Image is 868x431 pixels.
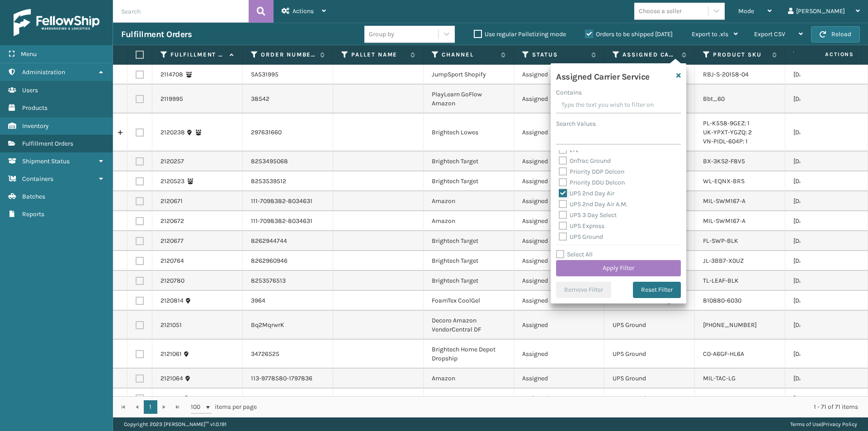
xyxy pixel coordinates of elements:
[514,271,604,291] td: Assigned
[703,128,752,136] a: UK-YPXT-YGZQ: 2
[22,86,38,94] span: Users
[692,30,728,38] span: Export to .xls
[243,231,333,251] td: 8262944744
[160,70,183,79] a: 2114708
[424,291,514,311] td: FoamTex CoolGel
[823,421,857,427] a: Privacy Policy
[424,191,514,211] td: Amazon
[703,197,745,205] a: MIL-SWM167-A
[559,211,617,219] label: UPS 3 Day Select
[604,369,695,388] td: UPS Ground
[514,171,604,191] td: Assigned
[514,388,604,408] td: Assigned
[556,282,611,298] button: Remove Filter
[243,65,333,85] td: SA531995
[559,168,624,175] label: Priority DDP Delcon
[160,276,184,285] a: 2120780
[604,340,695,369] td: UPS Ground
[191,400,257,414] span: items per page
[703,237,738,245] a: FL-SWP-BLK
[424,251,514,271] td: Brightech Target
[514,114,604,152] td: Assigned
[22,122,49,130] span: Inventory
[243,271,333,291] td: 8253576513
[243,388,333,408] td: 111-7355583-4298609
[703,137,748,145] a: VN-PIDL-604P: 1
[514,369,604,388] td: Assigned
[559,200,627,208] label: UPS 2nd Day Air A.M.
[160,296,184,305] a: 2120814
[243,311,333,340] td: Bq2MqrwrK
[243,191,333,211] td: 111-7098382-8034631
[442,51,496,59] label: Channel
[424,231,514,251] td: Brightech Target
[556,97,681,114] input: Type the text you wish to filter on
[144,400,157,414] a: 1
[424,271,514,291] td: Brightech Target
[22,68,65,76] span: Administration
[790,421,821,427] a: Terms of Use
[559,222,604,230] label: UPS Express
[474,30,566,38] label: Use regular Palletizing mode
[243,291,333,311] td: 3964
[160,321,182,330] a: 2121051
[243,85,333,114] td: 38542
[160,394,182,403] a: 2121109
[424,114,514,152] td: Brightech Lowes
[160,374,183,383] a: 2121064
[269,403,858,412] div: 1 - 71 of 71 items
[514,85,604,114] td: Assigned
[703,374,736,382] a: MIL-TAC-LG
[243,340,333,369] td: 34726525
[585,30,673,38] label: Orders to be shipped [DATE]
[14,9,99,36] img: logo
[351,51,406,59] label: Pallet Name
[160,217,184,226] a: 2120672
[556,119,596,128] label: Search Values
[292,7,314,15] span: Actions
[21,50,37,58] span: Menu
[22,210,44,218] span: Reports
[121,29,192,40] h3: Fulfillment Orders
[703,277,739,284] a: TL-LEAF-BLK
[514,231,604,251] td: Assigned
[703,95,725,103] a: Bbt_60
[424,369,514,388] td: Amazon
[160,128,185,137] a: 2120238
[604,388,695,408] td: UPS Ground
[514,191,604,211] td: Assigned
[713,51,768,59] label: Product SKU
[243,114,333,152] td: 297631660
[623,51,677,59] label: Assigned Carrier Service
[514,211,604,231] td: Assigned
[243,211,333,231] td: 111-7098382-8034631
[160,157,184,166] a: 2120257
[160,237,184,246] a: 2120677
[790,417,857,431] div: |
[703,350,744,358] a: C0-A6GF-HL6A
[22,193,45,200] span: Batches
[514,311,604,340] td: Assigned
[811,26,860,43] button: Reload
[170,51,225,59] label: Fulfillment Order Id
[556,88,582,97] label: Contains
[797,47,859,62] span: Actions
[633,282,681,298] button: Reset Filter
[703,71,749,78] a: RBJ-S-20158-04
[243,251,333,271] td: 8262960946
[514,65,604,85] td: Assigned
[639,6,682,16] div: Choose a seller
[424,211,514,231] td: Amazon
[160,177,184,186] a: 2120523
[703,177,745,185] a: WL-EQNX-BRS
[514,251,604,271] td: Assigned
[160,197,183,206] a: 2120671
[424,65,514,85] td: JumpSport Shopify
[22,104,47,112] span: Products
[514,152,604,171] td: Assigned
[703,297,741,304] a: 810880-6030
[703,217,745,225] a: MIL-SWM167-A
[424,85,514,114] td: PlayLearn GoFlow Amazon
[424,388,514,408] td: Amazon
[559,233,603,241] label: UPS Ground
